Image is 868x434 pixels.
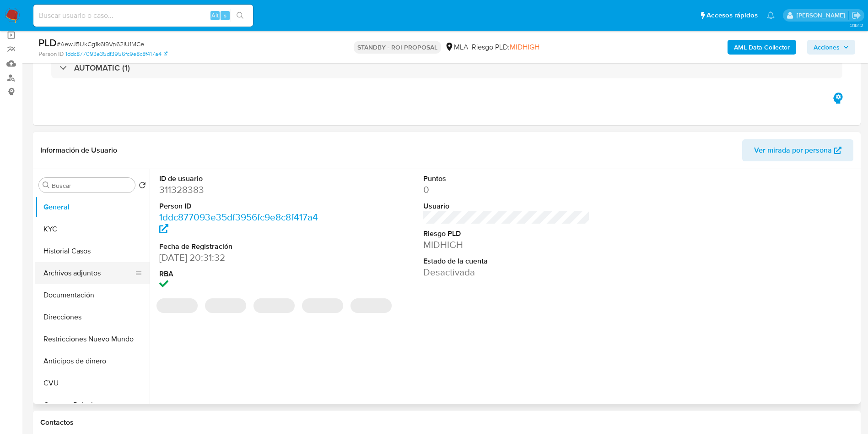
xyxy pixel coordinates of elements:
[74,63,130,73] h3: AUTOMATIC (1)
[159,210,318,236] a: 1ddc877093e35df3956fc9e8c8f417a4
[797,11,848,20] p: rocio.garcia@mercadolibre.com
[350,298,392,313] span: ‌
[224,11,226,20] span: s
[57,39,144,49] span: # AewJ5UkCg1k6i9Vn62iU1MCe
[742,139,853,161] button: Ver mirada por persona
[52,181,131,190] input: Buscar
[807,40,855,55] button: Acciones
[35,240,150,262] button: Historial Casos
[40,418,853,427] h1: Contactos
[159,174,326,184] dt: ID de usuario
[852,11,861,20] a: Salir
[445,42,468,52] div: MLA
[159,183,326,196] dd: 311328383
[159,251,326,264] dd: [DATE] 20:31:32
[159,242,326,252] dt: Fecha de Registración
[734,40,790,55] b: AML Data Collector
[33,10,253,22] input: Buscar usuario o caso...
[35,372,150,394] button: CVU
[472,42,539,52] span: Riesgo PLD:
[814,40,840,55] span: Acciones
[139,181,146,192] button: Volver al orden por defecto
[211,11,219,20] span: Alt
[35,284,150,306] button: Documentación
[51,57,842,78] div: AUTOMATIC (1)
[423,183,590,196] dd: 0
[205,298,246,313] span: ‌
[354,41,441,54] p: STANDBY - ROI PROPOSAL
[35,262,142,284] button: Archivos adjuntos
[35,306,150,328] button: Direcciones
[159,269,326,279] dt: RBA
[38,35,57,50] b: PLD
[423,174,590,184] dt: Puntos
[35,218,150,240] button: KYC
[423,229,590,239] dt: Riesgo PLD
[423,256,590,266] dt: Estado de la cuenta
[423,201,590,211] dt: Usuario
[231,9,249,22] button: search-icon
[728,40,796,55] button: AML Data Collector
[510,42,539,52] span: MIDHIGH
[40,146,117,155] h1: Información de Usuario
[423,266,590,279] dd: Desactivada
[35,350,150,372] button: Anticipos de dinero
[65,50,167,58] a: 1ddc877093e35df3956fc9e8c8f417a4
[35,196,150,218] button: General
[423,238,590,251] dd: MIDHIGH
[302,298,343,313] span: ‌
[35,394,150,416] button: Cruces y Relaciones
[253,298,295,313] span: ‌
[38,50,64,58] b: Person ID
[156,298,198,313] span: ‌
[754,139,832,161] span: Ver mirada por persona
[706,11,758,20] span: Accesos rápidos
[767,11,775,19] a: Notificaciones
[35,328,150,350] button: Restricciones Nuevo Mundo
[159,201,326,211] dt: Person ID
[850,22,863,29] span: 3.161.2
[43,181,50,189] button: Buscar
